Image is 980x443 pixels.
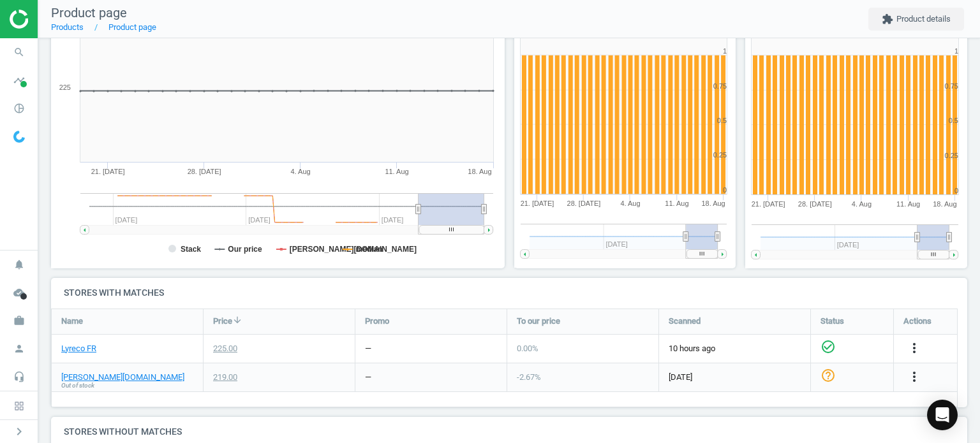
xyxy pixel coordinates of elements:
span: Scanned [669,316,701,327]
span: To our price [517,316,560,327]
h4: Stores with matches [51,278,967,308]
span: 10 hours ago [669,343,801,354]
text: 0 [723,187,727,194]
i: search [7,40,31,64]
text: 0.5 [949,117,958,124]
a: Products [51,22,84,32]
text: 0 [954,187,958,194]
tspan: 18. Aug [702,200,725,208]
div: — [365,372,371,383]
div: 225.00 [213,343,237,354]
span: [DATE] [669,372,801,383]
span: 0.00 % [517,344,538,353]
text: 1 [723,47,727,55]
tspan: 11. Aug [385,168,408,175]
tspan: [PERSON_NAME][DOMAIN_NAME] [290,245,417,254]
i: extension [882,13,893,25]
tspan: 18. Aug [468,168,491,175]
button: more_vert [907,340,922,357]
text: 0.5 [717,117,727,124]
text: 0.75 [713,82,727,90]
i: person [7,337,31,361]
span: Name [61,316,83,327]
div: — [365,343,371,354]
div: Open Intercom Messenger [927,400,958,430]
text: 0.25 [713,152,727,159]
i: notifications [7,252,31,277]
span: Price [213,316,232,327]
a: Lyreco FR [61,343,96,354]
span: Actions [903,316,932,327]
i: more_vert [907,369,922,384]
span: Promo [365,316,389,327]
tspan: 4. Aug [620,200,640,208]
tspan: 18. Aug [933,200,957,208]
div: 219.00 [213,372,237,383]
tspan: 11. Aug [896,200,920,208]
i: more_vert [907,340,922,356]
img: wGWNvw8QSZomAAAAABJRU5ErkJggg== [13,131,25,143]
text: 0.25 [945,152,958,159]
i: work [7,309,31,333]
tspan: 28. [DATE] [567,200,600,208]
tspan: 4. Aug [290,168,310,175]
tspan: Our price [228,245,262,254]
i: pie_chart_outlined [7,96,31,120]
i: timeline [7,68,31,92]
i: check_circle_outline [820,339,836,354]
tspan: 28. [DATE] [798,200,832,208]
text: 225 [59,84,71,91]
tspan: 28. [DATE] [188,168,221,175]
text: 1 [954,47,958,55]
text: 0.75 [945,82,958,90]
span: -2.67 % [517,372,541,382]
img: ajHJNr6hYgQAAAAASUVORK5CYII= [10,10,100,29]
button: more_vert [907,369,922,386]
tspan: 21. [DATE] [752,200,785,208]
button: chevron_right [3,423,35,440]
tspan: 21. [DATE] [91,168,125,175]
span: Status [820,316,844,327]
tspan: 4. Aug [852,200,872,208]
tspan: median [356,245,383,254]
tspan: 21. [DATE] [520,200,554,208]
button: extensionProduct details [868,8,964,31]
a: [PERSON_NAME][DOMAIN_NAME] [61,372,184,383]
tspan: Stack [181,245,201,254]
a: Product page [108,22,156,32]
span: Product page [51,5,127,20]
span: Out of stock [61,381,94,390]
tspan: 11. Aug [665,200,688,208]
i: help_outline [820,368,836,383]
i: arrow_downward [232,315,242,325]
i: cloud_done [7,280,31,305]
i: headset_mic [7,365,31,389]
i: chevron_right [11,424,27,439]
